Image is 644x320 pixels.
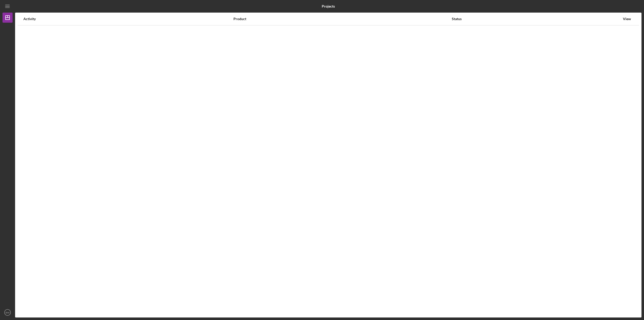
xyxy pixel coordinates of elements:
[621,17,633,21] div: View
[233,17,451,21] div: Product
[322,4,335,8] b: Projects
[3,307,13,317] button: BW
[23,17,233,21] div: Activity
[452,17,620,21] div: Status
[6,311,10,314] text: BW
